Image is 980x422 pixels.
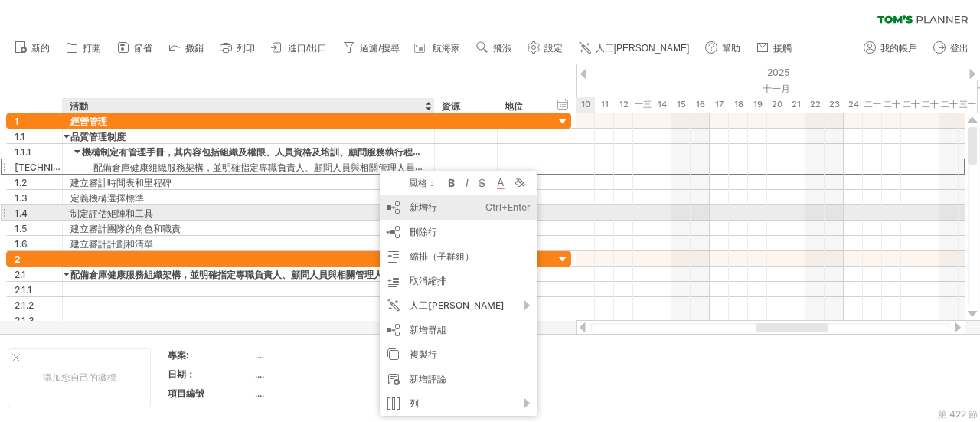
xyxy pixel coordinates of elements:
font: 刪除行 [410,226,437,237]
font: 我的帳戶 [880,43,917,54]
font: 17 [715,99,724,110]
a: 我的帳戶 [860,38,922,58]
font: 三十 [959,99,976,110]
font: Ctrl+Enter [485,201,531,213]
font: 11 [601,99,609,110]
div: 2025年11月25日星期二 [863,97,882,113]
a: 人工[PERSON_NAME] [575,38,694,58]
font: 二十八 [922,99,939,126]
font: 2 [15,254,21,265]
font: 飛漲 [493,43,511,54]
div: 2025年11月23日星期日 [825,97,844,113]
font: 新增行 [410,201,437,213]
font: 機構制定有管理手冊，其內容包括組織及權限、人員資格及培訓、顧問服務執行程序、文件及記錄管理、顧問服務之管理及審查、顧問服務年度業務報告等事項，並定期檢討，據以執行。 [82,146,835,158]
font: 風格： [409,177,436,188]
font: 幫助 [722,43,740,54]
font: 新增群組 [410,324,446,335]
font: 品質管理制度 [70,131,126,142]
a: 過濾/搜尋 [339,38,403,58]
font: 2.1.3 [15,315,34,326]
font: 專案: [168,349,189,361]
font: 制定評估矩陣和工具 [70,208,153,219]
font: 日期： [168,368,195,380]
font: 2.1.2 [15,299,34,311]
font: .... [255,388,264,399]
font: 第 422 節 [938,408,978,420]
font: 十三 [635,99,652,110]
a: 接觸 [753,38,796,58]
font: 取消縮排 [410,275,446,286]
font: 2.1 [15,269,26,280]
a: 航海家 [412,38,465,58]
font: 建立審計計劃和清單 [70,238,153,250]
div: 2025年11月10日星期一 [576,97,595,113]
font: 定義機構選擇標準 [70,192,144,204]
font: 人工[PERSON_NAME] [596,43,690,54]
a: 列印 [216,38,260,58]
div: 2025年11月17日星期一 [710,97,729,113]
div: 2025年11月30日星期日 [959,97,978,113]
font: 新的 [31,43,50,54]
font: 20 [772,99,782,110]
div: 2025年11月18日星期二 [729,97,748,113]
font: 10 [581,99,590,110]
font: 1.1.1 [15,146,31,158]
div: 2025年11月19日星期三 [748,97,767,113]
div: 2025年11月28日，星期五 [920,97,939,113]
div: 2025年11月20日，星期四 [767,97,786,113]
font: 21 [792,99,801,110]
font: 新增評論 [410,373,446,384]
div: 2025年11月29日星期六 [939,97,959,113]
font: 列印 [237,43,255,54]
font: 縮排（子群組） [410,250,474,262]
font: 1.2 [15,177,27,188]
div: 2025年11月14日星期五 [652,97,671,113]
font: 添加您自己的徽標 [43,371,116,383]
font: 二十六 [884,99,900,126]
font: .... [255,368,264,380]
a: 設定 [524,38,567,58]
font: 14 [658,99,667,110]
a: 節省 [113,38,157,58]
font: 二十九 [941,99,958,126]
font: 建立審計團隊的角色和職責 [70,223,181,234]
div: 2025年11月24日星期一 [844,97,863,113]
div: 2025年11月15日星期六 [671,97,691,113]
font: 22 [810,99,821,110]
div: 2025年11月12日星期三 [614,97,633,113]
font: 1.3 [15,192,28,204]
a: 新的 [11,38,54,58]
font: 1.1 [15,131,25,142]
font: 19 [753,99,763,110]
font: 24 [848,99,859,110]
font: 16 [696,99,705,110]
div: 2025年11月13日，星期四 [633,97,652,113]
div: 2025年11月11日星期二 [595,97,614,113]
font: .... [255,349,264,361]
font: 航海家 [433,43,460,54]
font: 節省 [134,43,152,54]
font: [TECHNICAL_ID] [15,161,89,173]
a: 登出 [929,38,973,58]
a: 飛漲 [472,38,516,58]
font: 過濾/搜尋 [360,43,399,54]
div: 2025年11月 [403,80,978,97]
font: 1.4 [15,208,28,219]
font: 15 [677,99,686,110]
font: 打開 [83,43,101,54]
font: 23 [829,99,840,110]
font: 配備倉庫健康服務組織架構，並明確指定專職負責人、顧問人員與相關管理人員的角色及責任權。 [70,268,465,280]
font: 人工[PERSON_NAME] [410,299,505,311]
font: 配備倉庫健康組織服務架構，並明確指定專職負責人、顧問人員與相關管理人員之角色及責任權 [93,161,479,173]
a: 撤銷 [165,38,208,58]
font: 12 [619,99,629,110]
font: 進口/出口 [288,43,327,54]
div: 2025年11月21日，星期五 [786,97,805,113]
font: 列 [410,397,419,409]
font: 接觸 [773,43,792,54]
font: 活動 [70,100,88,112]
font: 二十七 [903,99,920,126]
a: 幫助 [701,38,745,58]
font: 資源 [442,100,460,112]
font: 登出 [950,43,969,54]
